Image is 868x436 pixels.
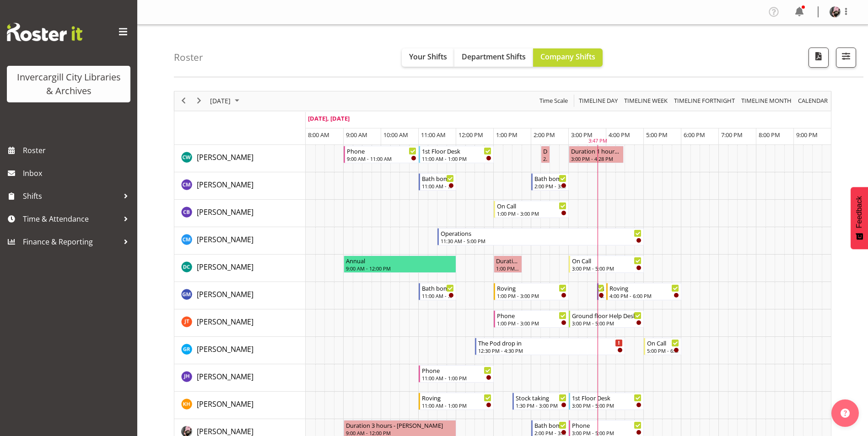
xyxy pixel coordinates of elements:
span: 11:00 AM [421,131,446,139]
div: Annual [346,256,454,265]
div: 1st Floor Desk [572,393,642,402]
div: previous period [176,91,191,111]
div: 11:00 AM - 1:00 PM [422,155,491,162]
div: 11:00 AM - 1:00 PM [422,402,491,409]
span: Company Shifts [540,52,595,62]
td: Chamique Mamolo resource [174,172,306,200]
div: Phone [497,311,566,320]
div: Gabriel McKay Smith"s event - Roving Begin From Thursday, October 2, 2025 at 1:00:00 PM GMT+13:00... [494,283,569,300]
div: 3:47 PM [588,137,607,145]
div: Phone [422,366,491,375]
div: Duration 0 hours - [PERSON_NAME] [496,256,520,265]
span: Feedback [855,196,863,228]
div: 9:00 AM - 12:00 PM [346,265,454,272]
div: Glen Tomlinson"s event - Ground floor Help Desk Begin From Thursday, October 2, 2025 at 3:00:00 P... [569,310,644,328]
span: [PERSON_NAME] [197,399,253,409]
div: Chamique Mamolo"s event - Bath bombs Begin From Thursday, October 2, 2025 at 2:00:00 PM GMT+13:00... [531,173,569,191]
div: Catherine Wilson"s event - Phone Begin From Thursday, October 2, 2025 at 9:00:00 AM GMT+13:00 End... [344,146,419,163]
div: Ground floor Help Desk [572,311,642,320]
span: 8:00 PM [759,131,780,139]
div: 12:30 PM - 4:30 PM [478,347,623,354]
span: Time & Attendance [23,212,119,226]
div: next period [191,91,207,111]
a: [PERSON_NAME] [197,234,253,245]
img: keyu-chenf658e1896ed4c5c14a0b283e0d53a179.png [830,6,841,17]
div: Jill Harpur"s event - Phone Begin From Thursday, October 2, 2025 at 11:00:00 AM GMT+13:00 Ends At... [419,365,494,383]
span: 7:00 PM [721,131,743,139]
td: Catherine Wilson resource [174,145,306,172]
div: On Call [497,201,566,210]
button: Timeline Day [577,95,620,106]
div: October 2, 2025 [207,91,245,111]
div: Bath bombs [534,174,566,183]
span: [PERSON_NAME] [197,372,253,382]
div: 3:00 PM - 5:00 PM [572,319,642,327]
div: 3:00 PM - 4:28 PM [571,155,621,162]
span: 6:00 PM [684,131,705,139]
a: [PERSON_NAME] [197,316,253,327]
div: Operations [441,229,642,238]
td: Chris Broad resource [174,200,306,227]
a: [PERSON_NAME] [197,152,253,163]
span: 10:00 AM [383,131,408,139]
div: Phone [572,420,642,430]
div: 1:00 PM - 3:00 PM [497,210,566,217]
td: Grace Roscoe-Squires resource [174,337,306,364]
div: Duration 1 hours - [PERSON_NAME] [571,146,621,155]
div: The Pod drop in [478,338,623,347]
span: 5:00 PM [646,131,668,139]
div: Donald Cunningham"s event - Duration 0 hours - Donald Cunningham Begin From Thursday, October 2, ... [494,255,522,273]
button: Company Shifts [533,48,603,67]
div: 1:30 PM - 3:00 PM [516,402,566,409]
span: 1:00 PM [496,131,518,139]
button: Previous [178,95,190,106]
span: 8:00 AM [308,131,329,139]
div: 1:00 PM - 3:00 PM [497,319,566,327]
a: [PERSON_NAME] [197,344,253,355]
span: [PERSON_NAME] [197,234,253,245]
div: 11:30 AM - 5:00 PM [441,237,642,245]
button: Department Shifts [454,48,533,67]
div: Glen Tomlinson"s event - Phone Begin From Thursday, October 2, 2025 at 1:00:00 PM GMT+13:00 Ends ... [494,310,569,328]
button: Filter Shifts [836,48,856,68]
div: Stock taking [516,393,566,402]
button: Feedback - Show survey [851,187,868,249]
div: Duration 0 hours - [PERSON_NAME] [543,146,548,155]
span: 4:00 PM [609,131,630,139]
img: help-xxl-2.png [841,409,850,418]
div: 1st Floor Desk [422,146,491,155]
a: [PERSON_NAME] [197,371,253,382]
div: 9:00 AM - 11:00 AM [347,155,416,162]
span: [DATE] [209,95,232,106]
span: [PERSON_NAME] [197,207,253,217]
div: Kaela Harley"s event - Roving Begin From Thursday, October 2, 2025 at 11:00:00 AM GMT+13:00 Ends ... [419,393,494,410]
td: Glen Tomlinson resource [174,309,306,337]
td: Jill Harpur resource [174,364,306,392]
span: Shifts [23,189,119,203]
div: Roving [497,283,566,292]
div: 11:00 AM - 1:00 PM [422,374,491,382]
div: Grace Roscoe-Squires"s event - On Call Begin From Thursday, October 2, 2025 at 5:00:00 PM GMT+13:... [644,338,681,355]
div: 11:00 AM - 12:00 PM [422,182,454,190]
div: On Call [572,256,642,265]
button: October 2025 [209,95,243,106]
span: Time Scale [539,95,569,106]
div: Roving [422,393,491,402]
button: Download a PDF of the roster for the current day [809,48,829,68]
span: Finance & Reporting [23,235,119,249]
div: 3:45 PM - 4:00 PM [600,292,604,299]
button: Month [797,95,830,106]
span: Roster [23,144,133,157]
div: Chamique Mamolo"s event - Bath bombs Begin From Thursday, October 2, 2025 at 11:00:00 AM GMT+13:0... [419,173,456,191]
div: 3:00 PM - 5:00 PM [572,402,642,409]
span: Your Shifts [409,52,447,62]
div: 4:00 PM - 6:00 PM [609,292,679,299]
img: Rosterit website logo [7,23,82,41]
td: Kaela Harley resource [174,392,306,419]
button: Fortnight [673,95,737,106]
div: Catherine Wilson"s event - 1st Floor Desk Begin From Thursday, October 2, 2025 at 11:00:00 AM GMT... [419,146,494,163]
div: Donald Cunningham"s event - On Call Begin From Thursday, October 2, 2025 at 3:00:00 PM GMT+13:00 ... [569,255,644,273]
div: Kaela Harley"s event - 1st Floor Desk Begin From Thursday, October 2, 2025 at 3:00:00 PM GMT+13:0... [569,393,644,410]
div: Gabriel McKay Smith"s event - New book tagging Begin From Thursday, October 2, 2025 at 3:45:00 PM... [597,283,607,300]
div: Catherine Wilson"s event - Duration 0 hours - Catherine Wilson Begin From Thursday, October 2, 20... [541,146,550,163]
